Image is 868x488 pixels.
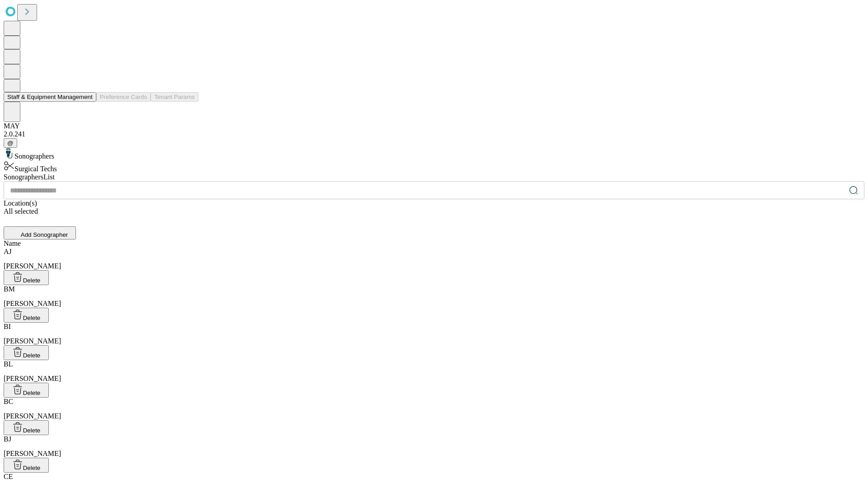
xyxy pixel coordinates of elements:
[4,308,49,323] button: Delete
[4,248,12,255] span: AJ
[23,352,41,359] span: Delete
[4,160,864,173] div: Surgical Techs
[4,323,11,330] span: BI
[4,383,49,398] button: Delete
[23,389,41,396] span: Delete
[4,270,49,285] button: Delete
[4,285,864,308] div: [PERSON_NAME]
[4,130,864,138] div: 2.0.241
[4,360,13,368] span: BL
[4,398,13,405] span: BC
[4,435,864,458] div: [PERSON_NAME]
[7,140,14,146] span: @
[4,345,49,360] button: Delete
[4,360,864,383] div: [PERSON_NAME]
[4,458,49,473] button: Delete
[4,122,864,130] div: MAY
[4,148,864,160] div: Sonographers
[4,239,864,248] div: Name
[4,285,15,293] span: BM
[4,420,49,435] button: Delete
[4,473,13,480] span: CE
[4,199,37,207] span: Location(s)
[4,173,864,181] div: Sonographers List
[21,231,68,238] span: Add Sonographer
[96,92,151,102] button: Preference Cards
[4,226,76,239] button: Add Sonographer
[4,207,864,216] div: All selected
[23,427,41,434] span: Delete
[23,465,41,471] span: Delete
[4,92,96,102] button: Staff & Equipment Management
[151,92,198,102] button: Tenant Params
[4,323,864,345] div: [PERSON_NAME]
[23,277,41,284] span: Delete
[4,435,11,443] span: BJ
[4,248,864,270] div: [PERSON_NAME]
[4,398,864,420] div: [PERSON_NAME]
[23,314,41,321] span: Delete
[4,138,17,148] button: @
